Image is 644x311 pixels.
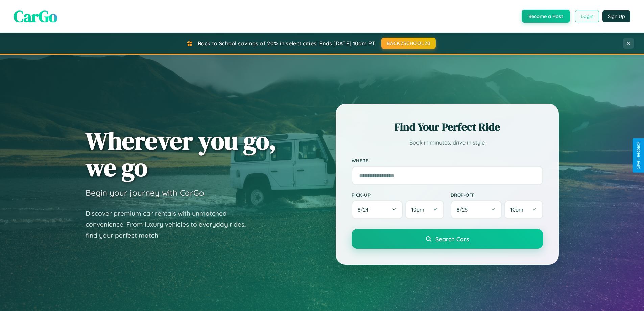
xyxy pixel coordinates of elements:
button: 10am [405,200,444,219]
h3: Begin your journey with CarGo [86,187,204,198]
span: 10am [510,206,523,213]
p: Book in minutes, drive in style [352,138,543,148]
label: Drop-off [451,192,543,198]
button: Login [575,10,599,22]
button: 8/24 [352,200,403,219]
button: 10am [504,200,543,219]
span: 10am [411,206,424,213]
span: Back to School savings of 20% in select cities! Ends [DATE] 10am PT. [198,40,376,47]
button: Become a Host [522,10,570,23]
span: Search Cars [435,235,469,243]
span: 8 / 25 [457,206,471,213]
p: Discover premium car rentals with unmatched convenience. From luxury vehicles to everyday rides, ... [86,208,255,241]
button: 8/25 [451,200,502,219]
div: Give Feedback [636,142,641,169]
h1: Wherever you go, we go [86,127,276,181]
span: CarGo [14,5,57,27]
h2: Find Your Perfect Ride [352,119,543,134]
label: Where [352,158,543,163]
label: Pick-up [352,192,444,198]
button: Sign Up [602,10,630,22]
span: 8 / 24 [358,206,372,213]
button: BACK2SCHOOL20 [381,38,436,49]
button: Search Cars [352,229,543,249]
